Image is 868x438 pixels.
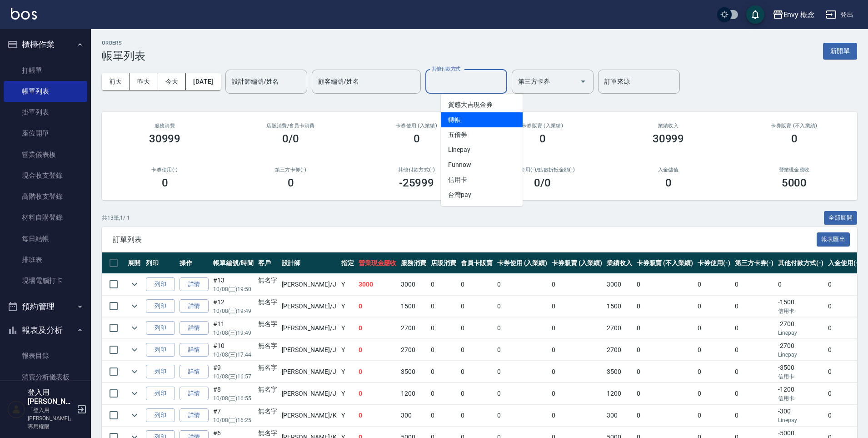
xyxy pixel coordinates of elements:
td: Y [339,361,356,383]
td: [PERSON_NAME] /J [279,296,339,317]
a: 新開單 [823,46,857,55]
span: Linepay [441,142,523,157]
p: Linepay [778,351,823,359]
td: #8 [211,383,256,404]
td: 3000 [604,274,634,295]
a: 現場電腦打卡 [4,270,87,291]
a: 詳情 [180,365,209,379]
td: #7 [211,405,256,426]
a: 詳情 [180,387,209,401]
td: 0 [826,317,863,339]
td: 0 [429,339,459,361]
th: 會員卡販賣 [459,252,495,274]
a: 排班表 [4,249,87,270]
td: 0 [826,339,863,361]
h3: 0 [414,132,420,145]
p: 10/08 (三) 16:55 [213,394,254,403]
button: expand row [128,365,141,378]
td: 0 [429,405,459,426]
div: 無名字 [258,319,277,329]
td: 0 [459,383,495,404]
h2: 入金儲值 [616,167,720,173]
td: -1500 [776,296,826,317]
td: 0 [733,296,776,317]
td: 0 [549,296,604,317]
a: 材料自購登錄 [4,207,87,228]
span: 五倍券 [441,127,523,142]
td: #9 [211,361,256,383]
td: 0 [356,405,399,426]
h3: 5000 [782,176,807,189]
div: 無名字 [258,297,277,307]
td: 3500 [399,361,429,383]
button: expand row [128,408,141,422]
td: 0 [356,361,399,383]
td: 0 [495,405,550,426]
td: 0 [429,296,459,317]
td: 0 [733,317,776,339]
td: 0 [634,405,695,426]
p: 信用卡 [778,394,823,403]
img: Person [7,400,25,418]
td: 0 [549,339,604,361]
div: Envy 概念 [783,9,815,20]
h2: 業績收入 [616,123,720,129]
td: 0 [495,361,550,383]
h2: 入金使用(-) /點數折抵金額(-) [490,167,594,173]
button: 櫃檯作業 [4,33,87,56]
button: 列印 [146,365,175,379]
td: 0 [495,317,550,339]
td: 0 [634,361,695,383]
td: 0 [733,361,776,383]
td: [PERSON_NAME] /J [279,317,339,339]
td: Y [339,405,356,426]
button: 今天 [158,73,186,90]
span: 信用卡 [441,172,523,187]
td: Y [339,296,356,317]
h2: 營業現金應收 [742,167,846,173]
td: 0 [695,296,733,317]
th: 卡券使用 (入業績) [495,252,550,274]
div: 無名字 [258,276,277,285]
td: [PERSON_NAME] /J [279,339,339,361]
td: [PERSON_NAME] /K [279,405,339,426]
div: 無名字 [258,341,277,351]
th: 第三方卡券(-) [733,252,776,274]
td: 2700 [604,339,634,361]
button: Envy 概念 [769,5,819,24]
h3: 30999 [149,132,181,145]
td: 0 [733,405,776,426]
label: 其他付款方式 [432,65,460,72]
td: Y [339,317,356,339]
button: 列印 [146,277,175,292]
td: 0 [549,405,604,426]
td: 0 [549,383,604,404]
td: 300 [604,405,634,426]
td: 0 [549,317,604,339]
div: 無名字 [258,428,277,438]
h3: 0 [791,132,798,145]
h2: ORDERS [102,40,145,46]
td: 0 [733,339,776,361]
td: 0 [459,317,495,339]
button: 預約管理 [4,295,87,318]
td: 0 [495,274,550,295]
td: 3500 [604,361,634,383]
td: Y [339,274,356,295]
td: 0 [356,383,399,404]
h3: 0 [162,176,168,189]
a: 報表目錄 [4,345,87,366]
button: 列印 [146,321,175,335]
td: 1200 [604,383,634,404]
th: 店販消費 [429,252,459,274]
h2: 卡券販賣 (不入業績) [742,123,846,129]
button: 列印 [146,408,175,423]
a: 高階收支登錄 [4,186,87,207]
th: 卡券使用(-) [695,252,733,274]
td: 1200 [399,383,429,404]
a: 帳單列表 [4,81,87,102]
td: 0 [776,274,826,295]
span: 訂單列表 [113,235,817,244]
td: 0 [634,317,695,339]
th: 帳單編號/時間 [211,252,256,274]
